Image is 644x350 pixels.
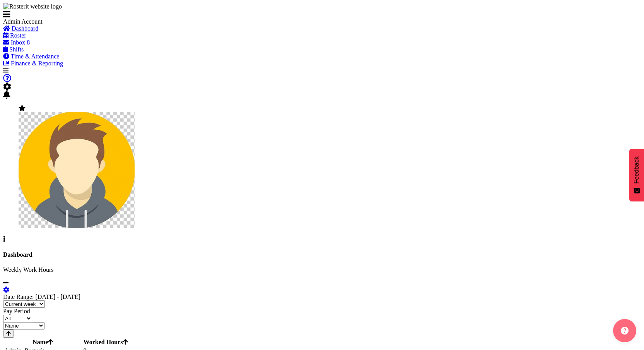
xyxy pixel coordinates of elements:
[3,280,9,286] a: minimize
[12,25,38,32] span: Dashboard
[3,266,641,273] p: Weekly Work Hours
[11,39,25,46] span: Inbox
[3,287,9,293] a: settings
[3,60,63,67] a: Finance & Reporting
[3,25,38,32] a: Dashboard
[3,308,30,314] label: Pay Period
[629,149,644,201] button: Feedback - Show survey
[621,327,629,335] img: help-xxl-2.png
[19,112,135,228] img: admin-rosteritf9cbda91fdf824d97c9d6345b1f660ea.png
[3,251,641,258] h4: Dashboard
[10,32,26,39] span: Roster
[32,339,53,345] span: Name
[3,32,26,39] a: Roster
[633,156,640,184] span: Feedback
[3,3,62,10] img: Rosterit website logo
[3,46,24,53] a: Shifts
[3,39,30,46] a: Inbox 8
[3,53,59,60] a: Time & Attendance
[3,18,119,25] div: Admin Account
[27,39,30,46] span: 8
[84,339,128,345] span: Worked Hours
[11,53,60,60] span: Time & Attendance
[11,60,63,67] span: Finance & Reporting
[9,46,24,53] span: Shifts
[3,293,80,300] label: Date Range: [DATE] - [DATE]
